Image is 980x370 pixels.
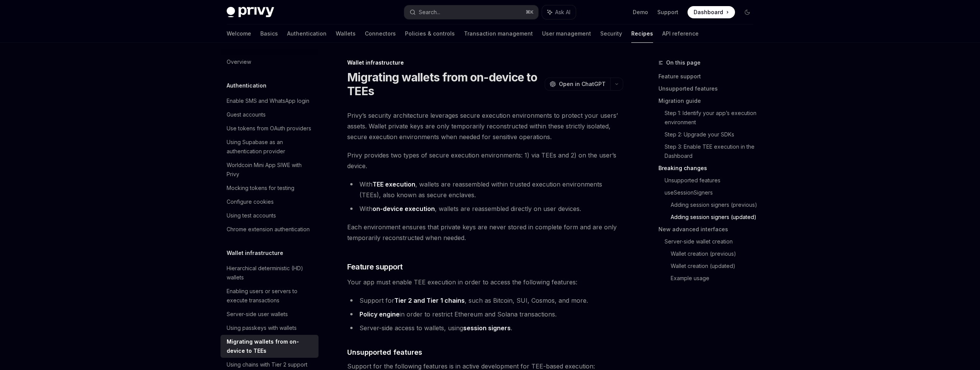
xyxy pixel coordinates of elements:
a: Wallets [336,24,356,43]
div: Migrating wallets from on-device to TEEs [227,337,314,355]
a: Migrating wallets from on-device to TEEs [220,335,318,358]
span: Privy’s security architecture leverages secure execution environments to protect your users’ asse... [347,110,623,142]
a: Enable SMS and WhatsApp login [220,94,318,108]
span: Dashboard [694,8,723,16]
a: Use tokens from OAuth providers [220,122,318,135]
span: Unsupported features [347,347,422,357]
a: useSessionSigners [665,187,759,199]
span: Open in ChatGPT [559,80,606,88]
a: Basics [260,24,278,43]
li: With , wallets are reassembled directly on user devices. [347,203,623,214]
a: session signers [463,324,511,332]
div: Hierarchical deterministic (HD) wallets [227,264,314,282]
a: Policies & controls [405,24,455,43]
a: Adding session signers (updated) [671,211,759,223]
a: Step 1: Identify your app’s execution environment [665,107,759,128]
div: Worldcoin Mini App SIWE with Privy [227,161,314,179]
a: Example usage [671,272,759,284]
a: Overview [220,55,318,69]
a: Using Supabase as an authentication provider [220,135,318,158]
div: Enabling users or servers to execute transactions [227,287,314,305]
button: Open in ChatGPT [545,78,610,91]
div: Wallet infrastructure [347,59,623,67]
div: Using passkeys with wallets [227,323,297,333]
div: Using chains with Tier 2 support [227,360,307,369]
a: Authentication [287,24,327,43]
a: Migration guide [658,95,759,107]
a: TEE execution [372,180,415,188]
a: Tier 2 and Tier 1 chains [394,297,465,305]
a: Worldcoin Mini App SIWE with Privy [220,158,318,181]
a: on-device execution [372,205,435,213]
h1: Migrating wallets from on-device to TEEs [347,70,542,98]
a: Adding session signers (previous) [671,199,759,211]
a: Using test accounts [220,209,318,222]
div: Using Supabase as an authentication provider [227,138,314,156]
a: Transaction management [464,24,533,43]
a: Recipes [631,24,653,43]
div: Search... [419,8,440,17]
div: Use tokens from OAuth providers [227,124,311,133]
span: Ask AI [555,8,570,16]
a: Enabling users or servers to execute transactions [220,284,318,307]
li: Server-side access to wallets, using . [347,323,623,333]
span: On this page [666,58,701,67]
div: Chrome extension authentication [227,225,310,234]
a: Using passkeys with wallets [220,321,318,335]
a: Hierarchical deterministic (HD) wallets [220,261,318,284]
h5: Authentication [227,81,266,90]
a: Security [600,24,622,43]
a: New advanced interfaces [658,223,759,235]
a: Unsupported features [665,174,759,187]
a: User management [542,24,591,43]
a: Server-side wallet creation [665,235,759,248]
a: Demo [633,8,648,16]
a: Connectors [365,24,396,43]
button: Search...⌘K [404,5,538,19]
a: Step 2: Upgrade your SDKs [665,128,759,141]
span: Feature support [347,261,403,272]
div: Overview [227,57,251,67]
a: Welcome [227,24,251,43]
button: Toggle dark mode [741,6,753,18]
h5: Wallet infrastructure [227,248,283,258]
a: Wallet creation (previous) [671,248,759,260]
button: Ask AI [542,5,576,19]
a: Policy engine [359,310,400,318]
a: API reference [662,24,699,43]
li: With , wallets are reassembled within trusted execution environments (TEEs), also known as secure... [347,179,623,200]
li: Support for , such as Bitcoin, SUI, Cosmos, and more. [347,295,623,306]
a: Unsupported features [658,83,759,95]
a: Mocking tokens for testing [220,181,318,195]
div: Using test accounts [227,211,276,220]
img: dark logo [227,7,274,18]
a: Support [657,8,678,16]
a: Dashboard [688,6,735,18]
li: in order to restrict Ethereum and Solana transactions. [347,309,623,320]
a: Chrome extension authentication [220,222,318,236]
div: Guest accounts [227,110,266,119]
span: Privy provides two types of secure execution environments: 1) via TEEs and 2) on the user’s device. [347,150,623,171]
a: Wallet creation (updated) [671,260,759,272]
div: Configure cookies [227,197,274,206]
div: Server-side user wallets [227,310,288,319]
a: Guest accounts [220,108,318,122]
span: Each environment ensures that private keys are never stored in complete form and are only tempora... [347,222,623,243]
span: ⌘ K [526,9,534,15]
div: Enable SMS and WhatsApp login [227,96,309,105]
a: Feature support [658,70,759,83]
a: Configure cookies [220,195,318,209]
a: Breaking changes [658,162,759,174]
span: Your app must enable TEE execution in order to access the following features: [347,277,623,287]
a: Step 3: Enable TEE execution in the Dashboard [665,141,759,162]
div: Mocking tokens for testing [227,183,294,193]
a: Server-side user wallets [220,307,318,321]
